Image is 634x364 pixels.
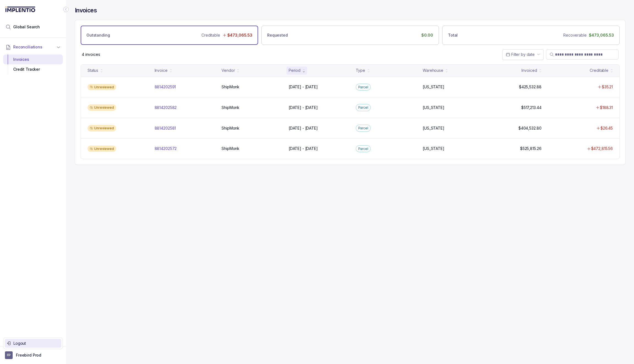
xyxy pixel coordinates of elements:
[222,105,239,110] p: ShipMonk
[448,32,458,38] p: Total
[155,146,177,151] p: 8814202572
[222,84,239,90] p: ShipMonk
[519,84,541,90] p: $425,532.88
[5,351,13,359] span: User initials
[356,68,365,73] div: Type
[88,146,116,152] div: Unreviewed
[13,341,59,346] p: Logout
[88,125,116,132] div: Unreviewed
[5,351,61,359] button: User initialsFreebird Prod
[520,146,541,151] p: $525,815.26
[591,146,613,151] p: $472,815.56
[358,125,368,131] p: Parcel
[289,68,300,73] div: Period
[358,146,368,152] p: Parcel
[82,52,100,57] p: 4 invoices
[602,84,613,90] p: $35.21
[423,84,444,90] p: [US_STATE]
[75,7,97,14] h4: Invoices
[155,68,168,73] div: Invoice
[289,84,318,90] p: [DATE] - [DATE]
[289,105,318,110] p: [DATE] - [DATE]
[289,146,318,151] p: [DATE] - [DATE]
[511,52,535,57] span: Filter by date
[8,64,58,74] div: Credit Tracker
[227,32,252,38] p: $473,065.53
[155,125,176,131] p: 8814202581
[222,125,239,131] p: ShipMonk
[502,49,544,60] button: Date Range Picker
[86,32,110,38] p: Outstanding
[518,125,541,131] p: $404,532.80
[267,32,288,38] p: Requested
[63,6,69,13] div: Collapse Icon
[590,68,608,73] div: Creditable
[521,105,541,110] p: $517,213.44
[563,32,586,38] p: Recoverable
[589,32,614,38] p: $473,065.53
[8,54,58,64] div: Invoices
[13,44,42,50] span: Reconciliations
[600,125,613,131] p: $26.45
[222,146,239,151] p: ShipMonk
[521,68,537,73] div: Invoiced
[88,104,116,111] div: Unreviewed
[421,32,433,38] p: $0.00
[13,24,40,30] span: Global Search
[423,68,443,73] div: Warehouse
[88,84,116,91] div: Unreviewed
[289,125,318,131] p: [DATE] - [DATE]
[600,105,613,110] p: $188.31
[155,105,177,110] p: 8814202582
[423,125,444,131] p: [US_STATE]
[88,68,98,73] div: Status
[506,52,535,57] search: Date Range Picker
[3,41,63,53] button: Reconciliations
[82,52,100,57] div: Remaining page entries
[423,146,444,151] p: [US_STATE]
[155,84,176,90] p: 8814202591
[3,53,63,76] div: Reconciliations
[423,105,444,110] p: [US_STATE]
[358,105,368,110] p: Parcel
[222,68,235,73] div: Vendor
[16,352,41,358] p: Freebird Prod
[201,32,220,38] p: Creditable
[358,84,368,90] p: Parcel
